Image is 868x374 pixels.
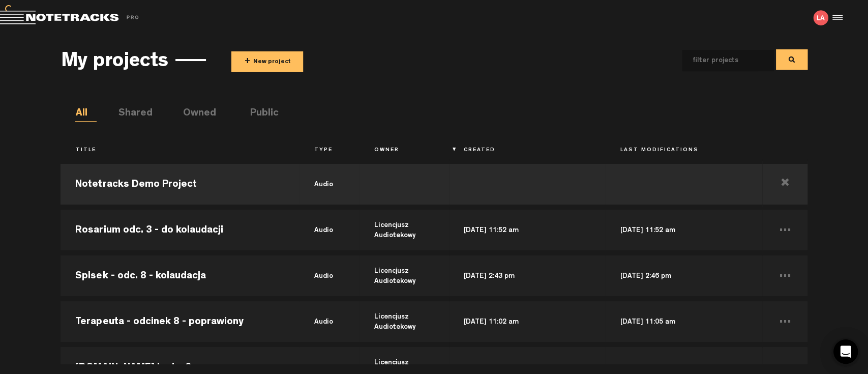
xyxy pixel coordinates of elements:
[449,207,606,253] td: [DATE] 11:52 am
[762,299,807,344] td: ...
[231,51,303,72] button: +New project
[606,207,762,253] td: [DATE] 11:52 am
[606,142,762,159] th: Last Modifications
[682,50,758,71] input: filter projects
[300,253,359,299] td: audio
[833,339,858,364] div: Open Intercom Messenger
[762,253,807,299] td: ...
[300,299,359,344] td: audio
[606,299,762,344] td: [DATE] 11:05 am
[300,142,359,159] th: Type
[61,253,300,299] td: Spisek - odc. 8 - kolaudacja
[449,253,606,299] td: [DATE] 2:43 pm
[75,106,97,122] li: All
[449,299,606,344] td: [DATE] 11:02 am
[360,253,449,299] td: Licencjusz Audiotekowy
[360,142,449,159] th: Owner
[300,161,359,207] td: audio
[61,51,168,74] h3: My projects
[762,207,807,253] td: ...
[61,142,300,159] th: Title
[449,142,606,159] th: Created
[300,207,359,253] td: audio
[813,10,828,25] img: letters
[183,106,204,122] li: Owned
[250,106,271,122] li: Public
[360,299,449,344] td: Licencjusz Audiotekowy
[61,299,300,344] td: Terapeuta - odcinek 8 - poprawiony
[61,161,300,207] td: Notetracks Demo Project
[118,106,139,122] li: Shared
[360,207,449,253] td: Licencjusz Audiotekowy
[606,253,762,299] td: [DATE] 2:46 pm
[61,207,300,253] td: Rosarium odc. 3 - do kolaudacji
[244,56,250,68] span: +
